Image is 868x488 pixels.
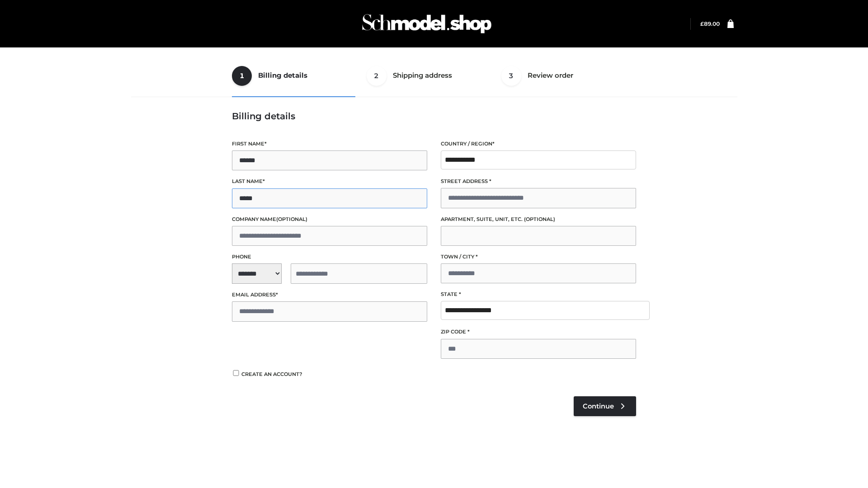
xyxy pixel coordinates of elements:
h3: Billing details [232,111,636,122]
span: Create an account? [241,371,302,377]
a: £89.00 [700,20,720,27]
label: Country / Region [441,140,636,148]
label: State [441,290,636,299]
label: Phone [232,253,427,261]
label: Email address [232,291,427,299]
bdi: 89.00 [700,20,720,27]
span: (optional) [276,216,307,222]
img: Schmodel Admin 964 [359,6,495,42]
input: Create an account? [232,370,240,376]
label: ZIP Code [441,328,636,336]
label: Town / City [441,253,636,261]
label: Apartment, suite, unit, etc. [441,215,636,224]
label: Company name [232,215,427,224]
label: Street address [441,177,636,186]
span: Continue [583,402,614,410]
span: £ [700,20,704,27]
a: Continue [574,396,636,416]
label: First name [232,140,427,148]
span: (optional) [524,216,555,222]
label: Last name [232,177,427,186]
